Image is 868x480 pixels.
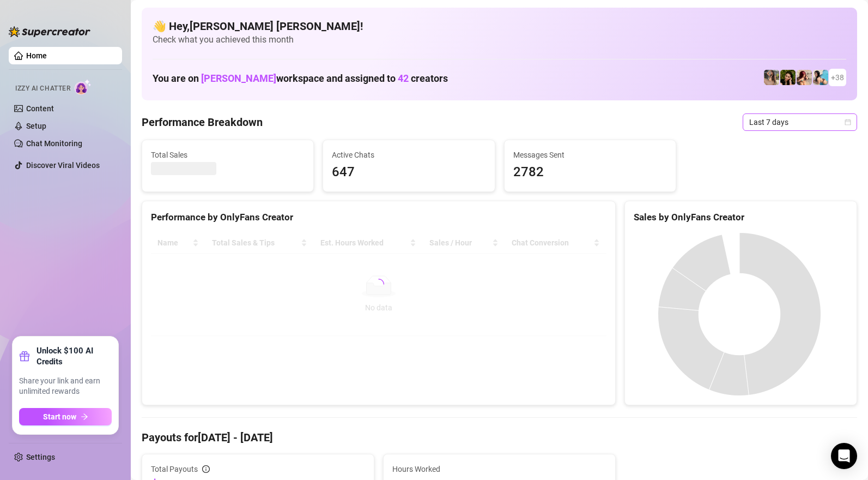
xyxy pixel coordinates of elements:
span: arrow-right [81,413,88,421]
span: Active Chats [332,149,485,161]
span: 647 [332,162,485,183]
span: loading [372,277,386,291]
h4: Payouts for [DATE] - [DATE] [142,430,857,445]
span: Izzy AI Chatter [15,83,70,94]
span: Check what you achieved this month [153,34,846,46]
span: Share your link and earn unlimited rewards [19,376,112,397]
strong: Unlock $100 AI Credits [37,345,112,367]
span: Last 7 days [749,114,851,130]
div: Performance by OnlyFans Creator [151,210,606,225]
a: Setup [26,122,46,130]
img: logo-BBDzfeDw.svg [9,26,90,37]
span: Total Payouts [151,463,198,475]
div: Open Intercom Messenger [831,443,857,469]
img: emilylou (@emilyylouu) [764,70,779,85]
span: [PERSON_NAME] [201,73,276,84]
a: Content [26,104,54,113]
div: Sales by OnlyFans Creator [634,210,848,225]
span: Messages Sent [513,149,667,161]
span: info-circle [202,465,210,473]
a: Chat Monitoring [26,139,82,148]
h4: Performance Breakdown [142,115,263,130]
span: gift [19,351,30,362]
a: Discover Viral Videos [26,161,100,170]
img: North (@northnattvip) [813,70,828,85]
h1: You are on workspace and assigned to creators [153,73,448,85]
img: AI Chatter [75,79,92,95]
span: Start now [43,412,76,421]
h4: 👋 Hey, [PERSON_NAME] [PERSON_NAME] ! [153,19,846,34]
span: 42 [398,73,409,84]
a: Home [26,51,47,60]
span: + 38 [831,71,844,83]
span: Hours Worked [392,463,606,475]
img: North (@northnattfree) [797,70,812,85]
img: playfuldimples (@playfuldimples) [780,70,796,85]
span: Total Sales [151,149,305,161]
span: calendar [845,119,851,125]
button: Start nowarrow-right [19,408,112,425]
a: Settings [26,453,55,461]
span: 2782 [513,162,667,183]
